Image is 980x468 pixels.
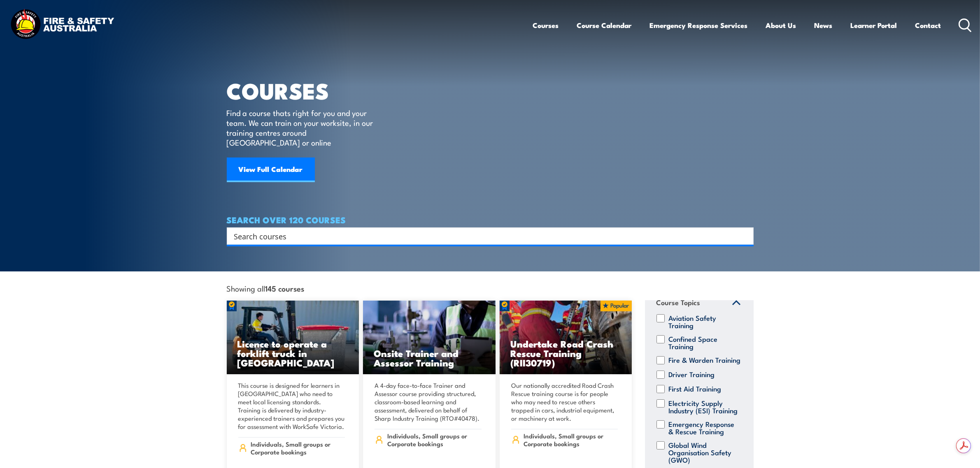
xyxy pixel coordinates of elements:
[387,432,482,447] span: Individuals, Small groups or Corporate bookings
[500,301,632,375] a: Undertake Road Crash Rescue Training (RII30719)
[669,399,741,414] label: Electricity Supply Industry (ESI) Training
[669,385,722,393] label: First Aid Training
[766,14,796,36] a: About Us
[524,432,618,447] span: Individuals, Small groups or Corporate bookings
[669,314,741,329] label: Aviation Safety Training
[669,441,741,463] label: Global Wind Organisation Safety (GWO)
[363,301,496,375] a: Onsite Trainer and Assessor Training
[227,108,377,147] p: Find a course thats right for you and your team. We can train on your worksite, in our training c...
[236,230,737,242] form: Search form
[510,339,622,367] h3: Undertake Road Crash Rescue Training (RII30719)
[669,335,741,350] label: Confined Space Training
[374,348,485,367] h3: Onsite Trainer and Assessor Training
[227,284,305,292] span: Showing all
[227,81,385,100] h1: COURSES
[265,283,305,294] strong: 145 courses
[227,301,359,375] a: Licence to operate a forklift truck in [GEOGRAPHIC_DATA]
[653,293,745,314] a: Course Topics
[227,158,315,182] a: View Full Calendar
[915,14,941,36] a: Contact
[227,215,754,224] h4: SEARCH OVER 120 COURSES
[650,14,748,36] a: Emergency Response Services
[375,381,482,422] p: A 4-day face-to-face Trainer and Assessor course providing structured, classroom-based learning a...
[251,440,345,456] span: Individuals, Small groups or Corporate bookings
[238,381,345,431] p: This course is designed for learners in [GEOGRAPHIC_DATA] who need to meet local licensing standa...
[669,420,741,435] label: Emergency Response & Rescue Training
[500,301,632,375] img: Road Crash Rescue Training
[656,297,701,308] span: Course Topics
[227,301,359,375] img: Licence to operate a forklift truck Training
[511,381,618,422] p: Our nationally accredited Road Crash Rescue training course is for people who may need to rescue ...
[669,371,715,379] label: Driver Training
[533,14,559,36] a: Courses
[851,14,897,36] a: Learner Portal
[363,301,496,375] img: Safety For Leaders
[237,339,349,367] h3: Licence to operate a forklift truck in [GEOGRAPHIC_DATA]
[669,356,741,364] label: Fire & Warden Training
[577,14,632,36] a: Course Calendar
[739,230,751,242] button: Search magnifier button
[815,14,833,36] a: News
[234,230,736,242] input: Search input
